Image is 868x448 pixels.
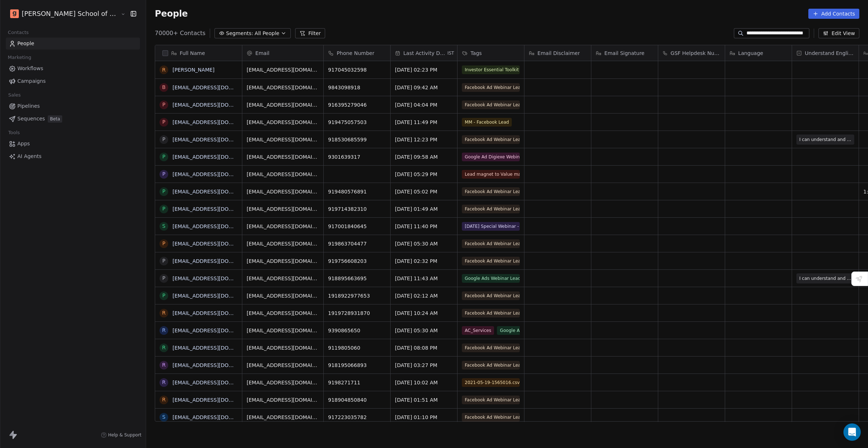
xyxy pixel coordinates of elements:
span: [DATE] 11:49 PM [395,119,453,126]
span: Facebook Ad Webinar Lead [462,257,520,265]
a: Pipelines [6,100,140,112]
span: [EMAIL_ADDRESS][DOMAIN_NAME] [247,223,319,230]
span: [EMAIL_ADDRESS][DOMAIN_NAME] [247,257,319,265]
span: [DATE] 11:40 PM [395,223,453,230]
span: 919863704477 [328,240,386,247]
a: AI Agents [6,150,140,162]
span: Sales [5,90,24,101]
a: [EMAIL_ADDRESS][DOMAIN_NAME] [173,258,261,264]
a: [EMAIL_ADDRESS][DOMAIN_NAME] [173,223,261,229]
span: [EMAIL_ADDRESS][DOMAIN_NAME] [247,275,319,282]
span: Lead magnet to Value mails [462,170,520,179]
span: [DATE] 09:42 AM [395,84,453,91]
span: Facebook Ad Webinar Lead [462,361,520,370]
span: [DATE] 10:02 AM [395,379,453,386]
span: Segments: [226,30,253,37]
span: 917223035782 [328,414,386,421]
div: Email Signature [591,45,658,61]
div: GSF Helpdesk Number [658,45,725,61]
span: [DATE] 05:30 AM [395,240,453,247]
span: 9390865650 [328,327,386,334]
span: [EMAIL_ADDRESS][DOMAIN_NAME] [247,171,319,178]
span: Email Disclaimer [537,50,580,57]
span: 9119805060 [328,344,386,351]
span: Phone Number [337,50,374,57]
span: 2021-05-19-1565016.csv [462,378,520,387]
span: [DATE] 01:49 AM [395,205,453,213]
div: s [162,413,166,421]
div: P [162,170,165,178]
span: [EMAIL_ADDRESS][DOMAIN_NAME] [247,292,319,299]
span: 918904850840 [328,396,386,404]
span: Google Ads Webinar Lead [462,274,520,283]
span: I can understand and speak English [799,136,851,143]
span: Last Activity Date [403,50,446,57]
div: r [162,66,166,74]
span: 918195066893 [328,362,386,369]
span: Tools [5,127,23,138]
button: [PERSON_NAME] School of Finance LLP [9,8,116,20]
span: [EMAIL_ADDRESS][DOMAIN_NAME] [247,327,319,334]
span: [DATE] 03:27 PM [395,362,453,369]
div: P [162,274,165,282]
span: 919480576891 [328,188,386,195]
span: [EMAIL_ADDRESS][DOMAIN_NAME] [247,205,319,213]
span: 70000+ Contacts [155,29,205,38]
div: p [162,257,165,265]
a: [EMAIL_ADDRESS][DOMAIN_NAME] [173,362,261,368]
span: People [155,8,188,19]
a: [EMAIL_ADDRESS][DOMAIN_NAME] [173,119,261,125]
span: [DATE] 05:30 AM [395,327,453,334]
div: Open Intercom Messenger [843,423,861,441]
span: 9843098918 [328,84,386,91]
span: [EMAIL_ADDRESS][DOMAIN_NAME] [247,101,319,108]
span: 917001840645 [328,223,386,230]
span: Investor Essential Toolkit - Enrolled [462,65,520,74]
span: 919756608203 [328,257,386,265]
div: Understand English? [792,45,859,61]
span: 918895663695 [328,275,386,282]
div: Language [725,45,792,61]
span: GSF Helpdesk Number [671,50,720,57]
span: IST [447,50,454,56]
span: [DATE] 01:51 AM [395,396,453,404]
div: r [162,396,166,404]
a: [EMAIL_ADDRESS][DOMAIN_NAME] [173,345,261,351]
div: Full Name [155,45,242,61]
span: Beta [48,115,62,123]
div: s [162,222,166,230]
span: [DATE] 09:58 AM [395,153,453,161]
div: r [162,309,166,317]
span: [EMAIL_ADDRESS][DOMAIN_NAME] [247,66,319,73]
span: All People [255,30,279,37]
div: Email [242,45,323,61]
span: 9301639317 [328,153,386,161]
span: Facebook Ad Webinar Lead [462,187,520,196]
span: [DATE] 11:43 AM [395,275,453,282]
div: r [162,327,166,334]
span: [EMAIL_ADDRESS][DOMAIN_NAME] [247,188,319,195]
button: Edit View [818,28,859,38]
span: [DATE] 12:23 PM [395,136,453,143]
a: [EMAIL_ADDRESS][DOMAIN_NAME] [173,310,261,316]
a: [EMAIL_ADDRESS][DOMAIN_NAME] [173,414,261,420]
span: Sequences [17,115,45,123]
div: p [162,101,165,108]
span: [EMAIL_ADDRESS][DOMAIN_NAME] [247,84,319,91]
span: [EMAIL_ADDRESS][DOMAIN_NAME] [247,344,319,351]
span: 916395279046 [328,101,386,108]
span: Facebook Ad Webinar Lead [462,239,520,248]
span: 919475057503 [328,119,386,126]
div: Last Activity DateIST [391,45,457,61]
a: [EMAIL_ADDRESS][DOMAIN_NAME] [173,276,261,281]
div: p [162,118,165,126]
span: Facebook Ad Webinar Lead [462,83,520,92]
span: Campaigns [17,77,46,85]
span: [EMAIL_ADDRESS][DOMAIN_NAME] [247,240,319,247]
a: Workflows [6,63,140,74]
a: [EMAIL_ADDRESS][DOMAIN_NAME] [173,241,261,247]
span: [DATE] 02:12 AM [395,292,453,299]
span: Facebook Ad Webinar Lead [462,291,520,300]
div: p [162,205,165,213]
span: MM - Facebook Lead [462,118,512,127]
